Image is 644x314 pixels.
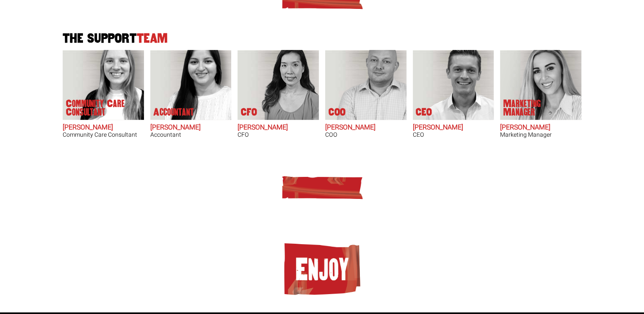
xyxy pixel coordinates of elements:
[238,132,319,138] h3: CFO
[153,108,194,116] p: Accountant
[66,99,134,116] p: Community Care Consultant
[150,124,232,132] h2: [PERSON_NAME]
[500,50,581,120] img: Monique Rodrigues does Marketing Manager
[72,50,144,120] img: Anna Reddy does Community Care Consultant
[159,50,231,120] img: Simran Kaur does Accountant
[329,108,345,116] p: COO
[325,132,406,138] h3: COO
[60,32,585,45] h2: The Support
[416,108,432,116] p: CEO
[150,132,232,138] h3: Accountant
[413,132,494,138] h3: CEO
[503,99,571,116] p: Marketing Manager
[63,132,144,138] h3: Community Care Consultant
[422,50,494,120] img: Geoff Millar's our CEO
[241,108,257,116] p: CFO
[500,124,581,132] h2: [PERSON_NAME]
[500,132,581,138] h3: Marketing Manager
[247,50,319,120] img: Laura Yang's our CFO
[334,50,406,120] img: Simon Moss's our COO
[63,124,144,132] h2: [PERSON_NAME]
[238,124,319,132] h2: [PERSON_NAME]
[325,124,406,132] h2: [PERSON_NAME]
[413,124,494,132] h2: [PERSON_NAME]
[137,31,168,45] span: Team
